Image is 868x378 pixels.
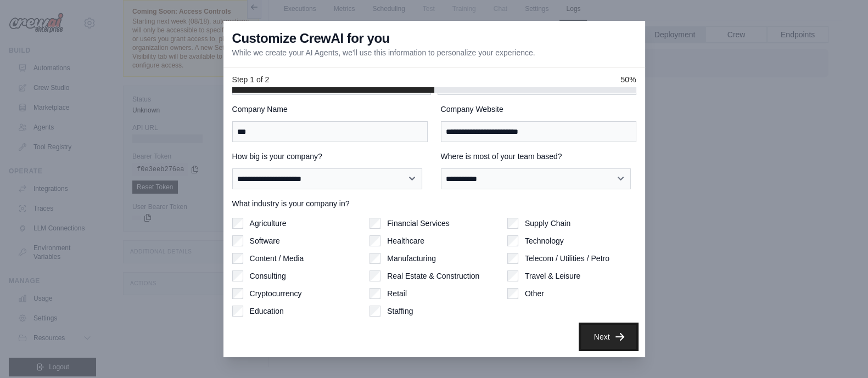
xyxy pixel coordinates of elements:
h3: Customize CrewAI for you [232,30,390,47]
label: Manufacturing [387,253,436,264]
label: Supply Chain [525,218,570,229]
button: Next [581,325,636,349]
label: Retail [387,288,407,299]
label: Financial Services [387,218,450,229]
label: Travel & Leisure [525,270,580,281]
span: 50% [620,74,636,85]
label: Cryptocurrency [250,288,302,299]
label: How big is your company? [232,151,428,162]
label: Company Website [441,104,636,115]
label: Education [250,306,284,317]
p: While we create your AI Agents, we'll use this information to personalize your experience. [232,47,535,58]
label: Other [525,288,544,299]
label: Agriculture [250,218,287,229]
label: Staffing [387,306,413,317]
label: Healthcare [387,235,424,246]
label: Content / Media [250,253,304,264]
label: Telecom / Utilities / Petro [525,253,609,264]
label: Real Estate & Construction [387,270,479,281]
label: What industry is your company in? [232,198,636,209]
iframe: Chat Widget [813,325,868,378]
label: Software [250,235,280,246]
span: Step 1 of 2 [232,74,270,85]
label: Where is most of your team based? [441,151,636,162]
label: Technology [525,235,564,246]
label: Consulting [250,270,286,281]
label: Company Name [232,104,428,115]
